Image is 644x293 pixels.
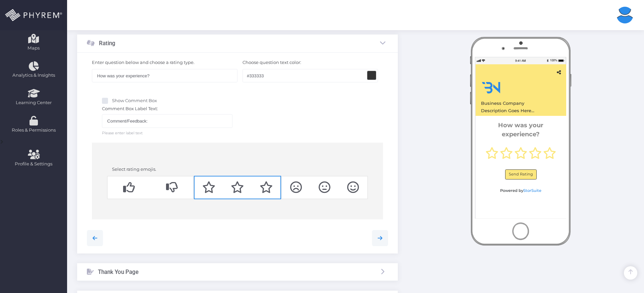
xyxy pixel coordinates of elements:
[112,163,156,176] label: Select rating emojis.
[92,56,195,69] label: Enter question below and choose a rating type.
[15,161,52,167] span: Profile & Settings
[92,69,237,82] input: Enter Question
[4,99,63,106] span: Learning Center
[98,269,139,275] h3: Thank You Page
[112,98,157,103] b: Show Comment Box
[4,72,63,79] span: Analytics & Insights
[4,127,63,134] span: Roles & Permissions
[102,105,158,112] label: Comment Box Label Text:
[99,40,115,47] h3: Rating
[102,128,143,136] span: Please enter label text
[243,69,378,82] input: Choose question text color
[243,56,301,69] label: Choose question text color:
[28,45,40,52] span: Maps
